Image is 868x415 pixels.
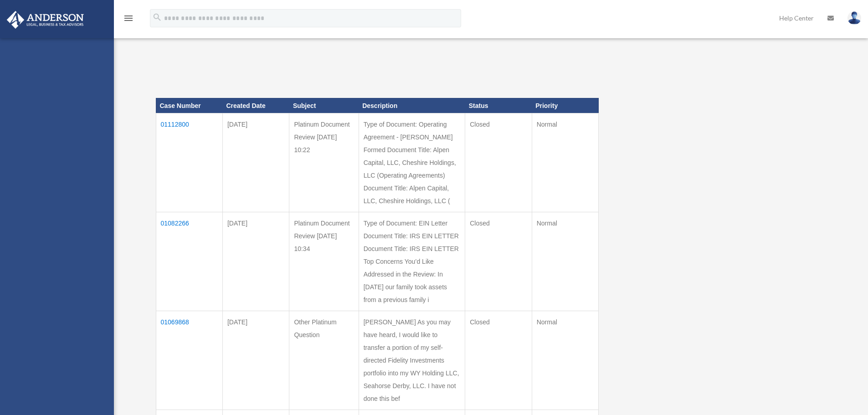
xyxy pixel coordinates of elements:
th: Created Date [222,98,289,113]
td: Closed [465,212,532,311]
img: Anderson Advisors Platinum Portal [4,11,87,29]
th: Status [465,98,532,113]
i: menu [123,13,134,24]
th: Case Number [156,98,222,113]
img: User Pic [847,11,861,25]
td: [DATE] [222,113,289,212]
td: Normal [532,212,598,311]
td: 01112800 [156,113,222,212]
a: menu [123,16,134,24]
th: Priority [532,98,598,113]
i: search [152,12,162,22]
th: Description [359,98,465,113]
td: Closed [465,113,532,212]
td: Normal [532,113,598,212]
td: 01082266 [156,212,222,311]
td: Platinum Document Review [DATE] 10:34 [289,212,359,311]
th: Subject [289,98,359,113]
td: 01069868 [156,311,222,410]
td: [PERSON_NAME] As you may have heard, I would like to transfer a portion of my self-directed Fidel... [359,311,465,410]
td: [DATE] [222,212,289,311]
td: Platinum Document Review [DATE] 10:22 [289,113,359,212]
td: Normal [532,311,598,410]
td: [DATE] [222,311,289,410]
td: Type of Document: Operating Agreement - [PERSON_NAME] Formed Document Title: Alpen Capital, LLC, ... [359,113,465,212]
td: Other Platinum Question [289,311,359,410]
td: Type of Document: EIN Letter Document Title: IRS EIN LETTER Document Title: IRS EIN LETTER Top Co... [359,212,465,311]
td: Closed [465,311,532,410]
